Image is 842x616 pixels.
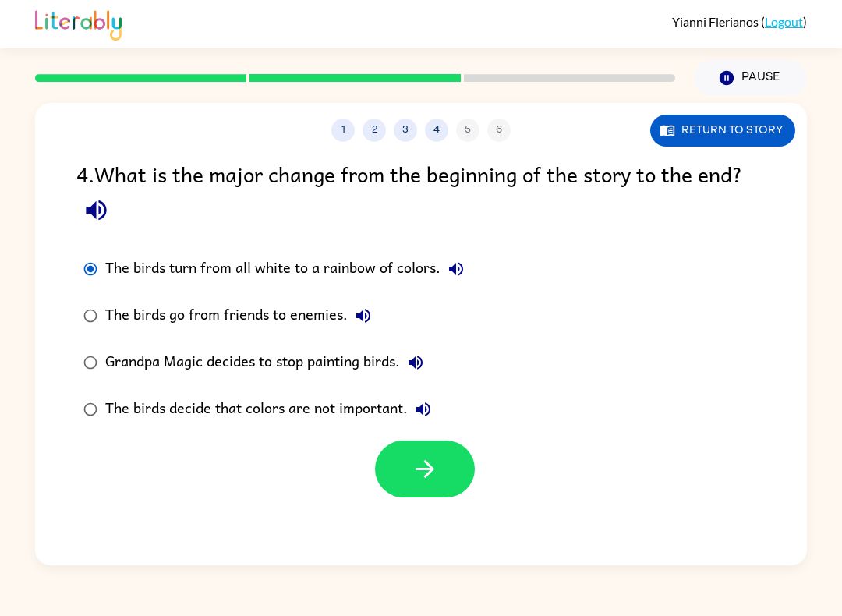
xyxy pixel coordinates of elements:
[105,253,472,285] div: The birds turn from all white to a rainbow of colors.
[105,347,431,378] div: Grandpa Magic decides to stop painting birds.
[363,119,386,142] button: 2
[425,119,448,142] button: 4
[76,158,766,230] div: 4 . What is the major change from the beginning of the story to the end?
[765,14,803,29] a: Logout
[331,119,355,142] button: 1
[35,6,122,41] img: Literably
[650,115,795,147] button: Return to story
[672,14,807,29] div: ( )
[408,394,439,425] button: The birds decide that colors are not important.
[694,60,807,96] button: Pause
[105,300,379,331] div: The birds go from friends to enemies.
[348,300,379,331] button: The birds go from friends to enemies.
[672,14,761,29] span: Yianni Flerianos
[105,394,439,425] div: The birds decide that colors are not important.
[400,347,431,378] button: Grandpa Magic decides to stop painting birds.
[394,119,417,142] button: 3
[440,253,472,285] button: The birds turn from all white to a rainbow of colors.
